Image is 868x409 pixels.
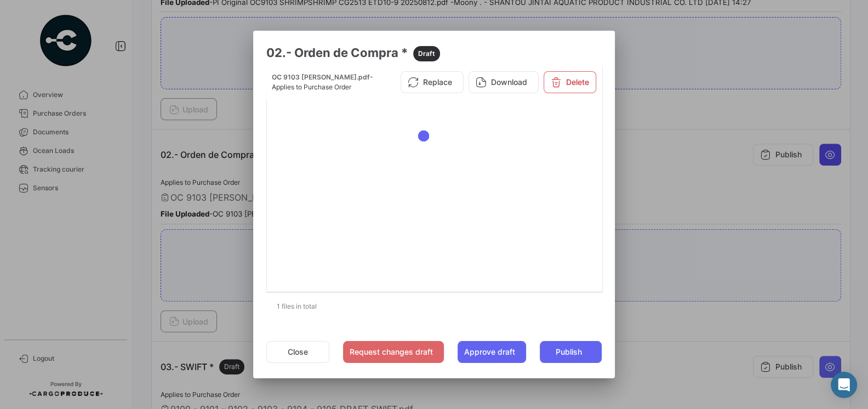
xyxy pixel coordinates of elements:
button: Replace [401,71,464,93]
button: Delete [544,71,596,93]
button: Download [469,71,539,93]
h3: 02.- Orden de Compra * [266,44,602,61]
button: Close [266,341,329,363]
span: Draft [418,49,435,59]
div: 1 files in total [266,293,602,320]
button: Approve draft [458,341,526,363]
span: OC 9103 [PERSON_NAME].pdf [272,73,370,81]
button: Publish [540,341,602,363]
div: Abrir Intercom Messenger [831,372,857,398]
span: Publish [555,346,581,357]
button: Request changes draft [343,341,444,363]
